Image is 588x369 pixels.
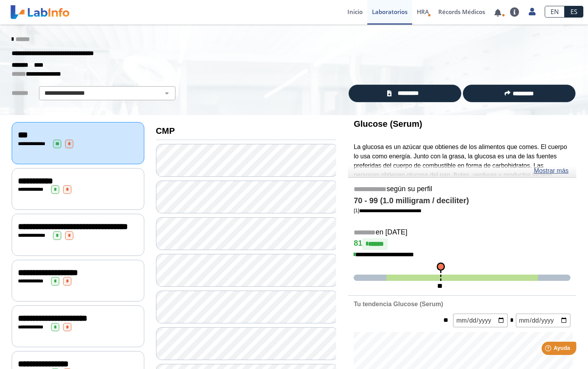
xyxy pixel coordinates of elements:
span: HRA [417,8,429,16]
b: Tu tendencia Glucose (Serum) [354,301,443,307]
b: CMP [156,126,175,136]
a: EN [545,6,565,18]
h4: 70 - 99 (1.0 milligram / deciliter) [354,196,570,206]
h4: 81 [354,238,570,250]
h5: en [DATE] [354,228,570,237]
b: Glucose (Serum) [354,119,422,129]
iframe: Help widget launcher [519,339,579,360]
input: mm/dd/yyyy [453,314,508,327]
h5: según su perfil [354,185,570,194]
input: mm/dd/yyyy [516,314,570,327]
a: ES [565,6,583,18]
a: Mostrar más [534,166,569,176]
p: La glucosa es un azúcar que obtienes de los alimentos que comes. El cuerpo lo usa como energía. J... [354,142,570,208]
a: [1] [354,208,422,213]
